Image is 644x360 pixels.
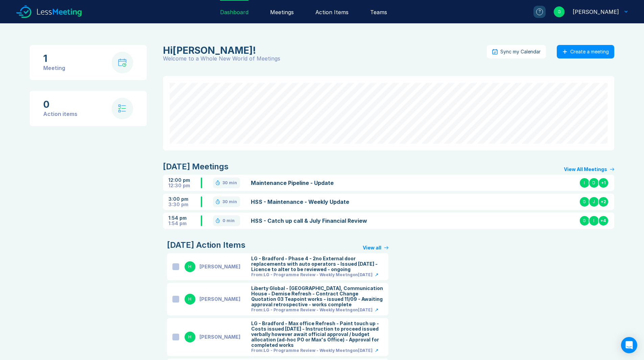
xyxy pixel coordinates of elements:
div: G [579,196,590,207]
img: check-list.svg [118,104,126,113]
div: 0 min [222,218,235,223]
div: [DATE] Action Items [167,240,245,250]
div: J [589,196,599,207]
div: H [185,294,195,305]
div: Create a meeting [570,49,609,54]
div: D [589,177,599,188]
div: 12:30 pm [168,183,201,188]
div: Gemma White [163,45,483,56]
a: View all [363,245,388,250]
a: View All Meetings [564,167,614,172]
div: [DATE] Meetings [163,161,229,172]
div: Sync my Calendar [500,49,541,54]
div: G [554,6,565,17]
div: From: LG - Programme Review - Weekly Meetng on [DATE] [251,348,373,353]
div: Open Intercom Messenger [621,337,637,353]
div: I [589,215,599,226]
div: Liberty Global - [GEOGRAPHIC_DATA], Communication House - Demise Refresh - Contract Change Quotat... [251,286,383,307]
div: 30 min [222,199,237,205]
div: + 2 [598,196,609,207]
div: Action items [43,110,77,118]
div: LG - Bradford - Max office Refresh - Paint touch up - Costs issued [DATE] - Instruction to procee... [251,321,383,348]
div: [PERSON_NAME] [199,334,240,340]
div: H [185,332,195,342]
button: Create a meeting [557,45,614,58]
div: H [185,261,195,272]
div: LG - Bradford - Phase 4 - 2no External door replacements with auto operators - Issued [DATE] - Li... [251,256,383,272]
a: Maintenance Pipeline - Update [251,179,398,187]
div: [PERSON_NAME] [199,264,240,269]
div: 30 min [222,180,237,186]
div: 1 [43,53,65,64]
a: HSS - Catch up call & July Financial Review [251,217,398,225]
div: View all [363,245,381,250]
div: + 4 [598,215,609,226]
div: 0 [43,99,77,110]
div: 3:00 pm [168,196,201,202]
a: HSS - Maintenance - Weekly Update [251,198,398,206]
div: From: LG - Programme Review - Weekly Meetng on [DATE] [251,307,373,313]
div: ? [536,8,543,15]
a: ? [525,6,546,18]
div: Welcome to a Whole New World of Meetings [163,56,487,61]
div: 12:00 pm [168,177,201,183]
div: View All Meetings [564,167,607,172]
div: 1:54 pm [168,215,201,221]
div: G [579,215,590,226]
div: 1:54 pm [168,221,201,226]
div: 3:30 pm [168,202,201,207]
div: From: LG - Programme Review - Weekly Meetng on [DATE] [251,272,373,278]
div: I [579,177,590,188]
button: Sync my Calendar [487,45,546,58]
div: Gemma White [573,8,619,16]
div: Meeting [43,64,65,72]
div: + 1 [598,177,609,188]
div: [PERSON_NAME] [199,296,240,302]
img: calendar-with-clock.svg [118,58,126,67]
